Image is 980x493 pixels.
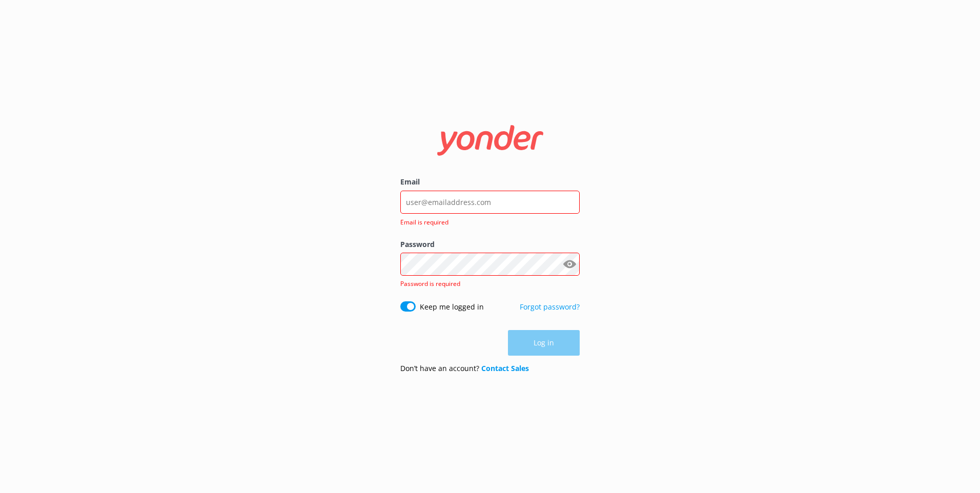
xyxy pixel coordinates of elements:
[400,191,580,214] input: user@emailaddress.com
[400,239,580,250] label: Password
[400,279,460,288] span: Password is required
[520,302,580,312] a: Forgot password?
[420,301,484,313] label: Keep me logged in
[400,363,529,374] p: Don’t have an account?
[559,254,580,275] button: Show password
[400,176,580,188] label: Email
[481,363,529,373] a: Contact Sales
[400,217,574,227] span: Email is required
